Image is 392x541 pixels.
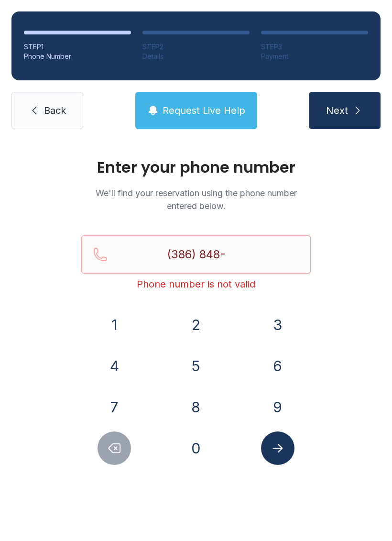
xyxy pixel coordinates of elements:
button: Submit lookup form [261,431,294,465]
button: 3 [261,308,294,342]
button: 1 [98,308,131,342]
div: Phone number is not valid [81,277,311,291]
button: 2 [179,308,213,342]
div: STEP 1 [24,42,131,52]
button: 8 [179,390,213,424]
button: 7 [98,390,131,424]
h1: Enter your phone number [81,160,311,175]
span: Back [44,104,66,117]
button: 5 [179,349,213,383]
div: Details [142,52,250,61]
span: Next [326,104,348,117]
div: STEP 2 [142,42,250,52]
input: Reservation phone number [81,235,311,274]
div: Payment [261,52,368,61]
button: 4 [98,349,131,383]
div: Phone Number [24,52,131,61]
span: Request Live Help [163,104,245,117]
button: 0 [179,431,213,465]
button: Delete number [98,431,131,465]
p: We'll find your reservation using the phone number entered below. [81,187,311,212]
button: 9 [261,390,294,424]
div: STEP 3 [261,42,368,52]
button: 6 [261,349,294,383]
